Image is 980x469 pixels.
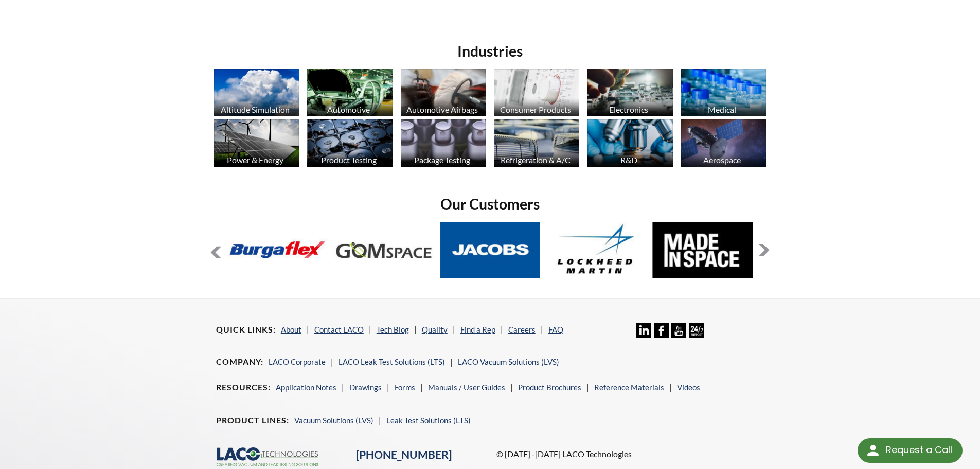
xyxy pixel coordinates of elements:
img: industry_Power-2_670x376.jpg [214,119,299,167]
img: GOM-Space.jpg [333,222,434,278]
a: [PHONE_NUMBER] [356,448,452,461]
a: Videos [677,383,700,392]
h4: Company [216,357,263,368]
a: Power & Energy [214,119,299,170]
img: industry_AltitudeSim_670x376.jpg [214,69,299,117]
a: LACO Vacuum Solutions (LVS) [458,357,559,367]
a: Forms [395,383,415,392]
img: Jacobs.jpg [440,222,540,278]
a: Package Testing [401,119,486,170]
a: Automotive Airbags [401,69,486,119]
img: round button [865,442,881,459]
a: Vacuum Solutions (LVS) [294,415,373,425]
img: Burgaflex.jpg [227,222,328,278]
img: industry_Consumer_670x376.jpg [494,69,579,117]
a: R&D [587,119,673,170]
a: Consumer Products [494,69,579,119]
a: Reference Materials [594,383,664,392]
img: industry_Electronics_670x376.jpg [587,69,673,117]
div: Package Testing [399,155,485,165]
a: Find a Rep [460,325,495,334]
div: Automotive Airbags [399,105,485,114]
img: Lockheed-Martin.jpg [546,222,647,278]
a: Contact LACO [314,325,364,334]
img: 24/7 Support Icon [689,323,704,338]
div: Electronics [586,105,672,114]
a: 24/7 Support [689,331,704,340]
div: Request a Call [886,438,952,462]
div: Altitude Simulation [212,105,298,114]
a: Tech Blog [377,325,409,334]
h4: Product Lines [216,415,289,426]
a: Product Testing [307,119,393,170]
a: Aerospace [681,119,767,170]
a: Careers [508,325,536,334]
a: Automotive [307,69,393,119]
a: Refrigeration & A/C [494,119,579,170]
a: Manuals / User Guides [428,383,505,392]
div: Product Testing [306,155,391,165]
img: Artboard_1.jpg [681,119,767,167]
div: Power & Energy [212,155,298,165]
a: LACO Corporate [269,357,326,367]
a: FAQ [548,325,563,334]
a: Quality [422,325,448,334]
img: industry_Package_670x376.jpg [401,119,486,167]
div: Medical [680,105,765,114]
a: Product Brochures [518,383,581,392]
img: industry_R_D_670x376.jpg [587,119,673,167]
img: industry_Medical_670x376.jpg [681,69,767,117]
h2: Industries [210,42,771,61]
a: Application Notes [276,383,336,392]
div: Refrigeration & A/C [492,155,578,165]
a: LACO Leak Test Solutions (LTS) [338,357,445,367]
a: Altitude Simulation [214,69,299,119]
h4: Resources [216,382,271,393]
div: Request a Call [858,438,963,463]
img: industry_ProductTesting_670x376.jpg [307,119,393,167]
a: Leak Test Solutions (LTS) [386,415,471,425]
a: Electronics [587,69,673,119]
a: Medical [681,69,767,119]
a: About [281,325,301,334]
img: industry_HVAC_670x376.jpg [494,119,579,167]
div: Automotive [306,105,391,114]
div: R&D [586,155,672,165]
h2: Our Customers [210,195,771,214]
h4: Quick Links [216,324,276,335]
div: Consumer Products [492,105,578,114]
img: industry_Auto-Airbag_670x376.jpg [401,69,486,117]
div: Aerospace [680,155,765,165]
p: © [DATE] -[DATE] LACO Technologies [496,447,764,461]
img: MadeInSpace.jpg [653,222,753,278]
a: Drawings [349,383,382,392]
img: industry_Automotive_670x376.jpg [307,69,393,117]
